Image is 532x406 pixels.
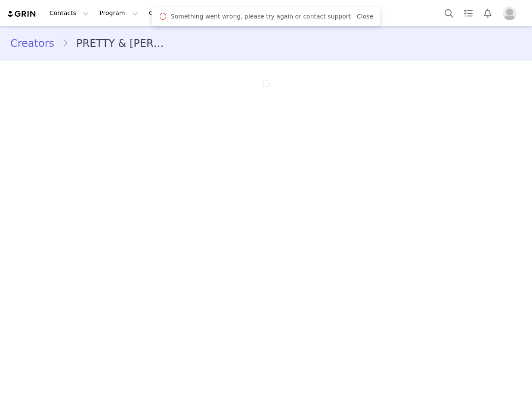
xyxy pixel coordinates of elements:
img: placeholder-profile.jpg [503,6,517,20]
a: Tasks [459,3,478,23]
a: Close [357,13,373,20]
img: grin logo [7,10,37,18]
a: Creators [10,36,62,51]
button: Program [94,3,143,23]
button: Contacts [44,3,94,23]
button: Notifications [478,3,497,23]
a: Community [191,3,240,23]
button: Search [439,3,458,23]
button: Content [144,3,191,23]
span: Something went wrong, please try again or contact support [171,12,351,21]
button: Profile [498,6,525,20]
